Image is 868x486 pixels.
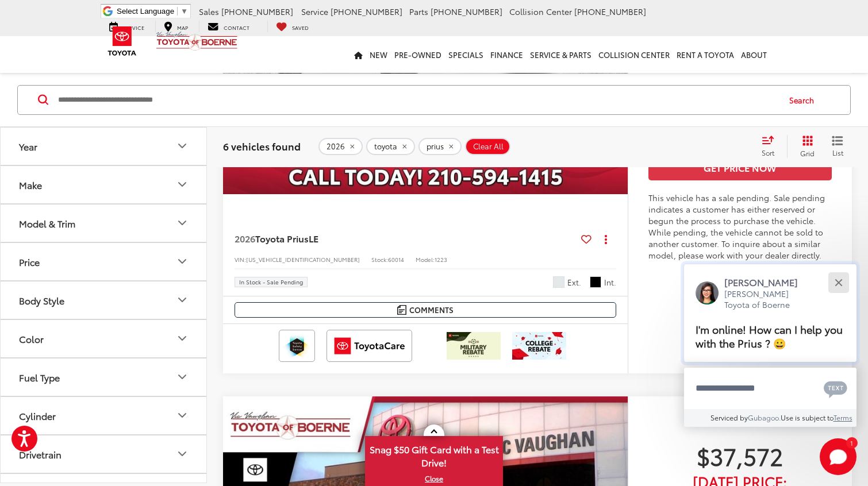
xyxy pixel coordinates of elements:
[823,135,852,158] button: List View
[762,148,774,157] span: Sort
[156,31,238,51] img: Vic Vaughan Toyota of Boerne
[331,6,402,17] span: [PHONE_NUMBER]
[329,332,410,360] img: ToyotaCare Vic Vaughan Toyota of Boerne Boerne TX
[391,36,445,73] a: Pre-Owned
[648,155,832,180] button: Get Price Now
[101,22,144,60] img: Toyota
[175,178,189,191] div: Make
[235,232,255,245] span: 2026
[175,408,189,422] div: Cylinder
[1,243,208,280] button: PricePrice
[648,441,832,470] span: $37,572
[267,21,317,32] a: My Saved Vehicles
[175,370,189,384] div: Fuel Type
[309,232,318,245] span: LE
[418,138,462,155] button: remove prius
[409,6,428,17] span: Parts
[826,270,851,295] button: Close
[850,440,853,445] span: 1
[175,254,189,268] div: Price
[318,138,363,155] button: remove 2026
[487,36,527,73] a: Finance
[301,6,328,17] span: Service
[596,229,616,249] button: Actions
[175,331,189,345] div: Color
[57,86,778,114] form: Search by Make, Model, or Keyword
[834,412,852,422] a: Terms
[199,21,258,32] a: Contact
[673,36,738,73] a: Rent a Toyota
[748,412,781,422] a: Gubagoo.
[820,438,857,475] button: Toggle Chat Window
[1,320,208,357] button: ColorColor
[820,438,857,475] svg: Start Chat
[19,141,37,152] div: Year
[19,410,56,421] div: Cylinder
[648,192,832,261] div: This vehicle has a sale pending. Sale pending indicates a customer has either reserved or begun t...
[445,36,487,73] a: Specials
[824,380,847,398] svg: Text
[255,232,309,245] span: Toyota Prius
[604,277,616,288] span: Int.
[221,6,293,17] span: [PHONE_NUMBER]
[738,36,770,73] a: About
[19,372,60,383] div: Fuel Type
[327,142,345,151] span: 2026
[19,449,62,460] div: Drivetrain
[117,7,188,16] a: Select Language​
[567,277,581,288] span: Ext.
[239,279,303,285] span: In Stock - Sale Pending
[800,148,815,158] span: Grid
[781,412,834,422] span: Use is subject to
[397,305,406,315] img: Comments
[235,232,577,245] a: 2026Toyota PriusLE
[388,255,404,264] span: 60014
[246,255,360,264] span: [US_VEHICLE_IDENTIFICATION_NUMBER]
[1,435,208,473] button: DrivetrainDrivetrain
[724,288,809,311] p: [PERSON_NAME] Toyota of Boerne
[19,333,44,344] div: Color
[1,166,208,203] button: MakeMake
[465,138,510,155] button: Clear All
[175,139,189,153] div: Year
[292,24,309,31] span: Saved
[175,216,189,230] div: Model & Trim
[756,135,787,158] button: Select sort value
[19,218,75,229] div: Model & Trim
[175,293,189,307] div: Body Style
[1,205,208,242] button: Model & TrimModel & Trim
[473,142,504,151] span: Clear All
[605,234,607,244] span: dropdown dots
[696,321,843,350] span: I'm online! How can I help you with the Prius ? 😀
[19,295,64,306] div: Body Style
[724,276,809,288] p: [PERSON_NAME]
[512,332,566,360] img: /static/brand-toyota/National_Assets/toyota-college-grad.jpeg?height=48
[155,21,197,32] a: Map
[787,135,823,158] button: Grid View
[1,281,208,319] button: Body StyleBody Style
[509,6,572,17] span: Collision Center
[684,368,857,409] textarea: Type your message
[19,179,42,190] div: Make
[199,6,219,17] span: Sales
[574,6,646,17] span: [PHONE_NUMBER]
[684,264,857,427] div: Close[PERSON_NAME][PERSON_NAME] Toyota of BoerneI'm online! How can I help you with the Prius ? 😀...
[435,255,447,264] span: 1223
[101,21,153,32] a: Service
[1,397,208,434] button: CylinderCylinder
[177,7,178,16] span: ​
[1,128,208,165] button: YearYear
[374,142,397,151] span: toyota
[117,7,174,16] span: Select Language
[553,276,564,288] span: Wind Chill Pearl
[1,358,208,396] button: Fuel TypeFuel Type
[427,142,444,151] span: prius
[832,148,843,157] span: List
[19,256,40,267] div: Price
[281,332,313,360] img: Toyota Safety Sense Vic Vaughan Toyota of Boerne Boerne TX
[820,375,851,401] button: Chat with SMS
[710,412,748,422] span: Serviced by
[366,138,415,155] button: remove toyota
[778,86,831,114] button: Search
[431,6,502,17] span: [PHONE_NUMBER]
